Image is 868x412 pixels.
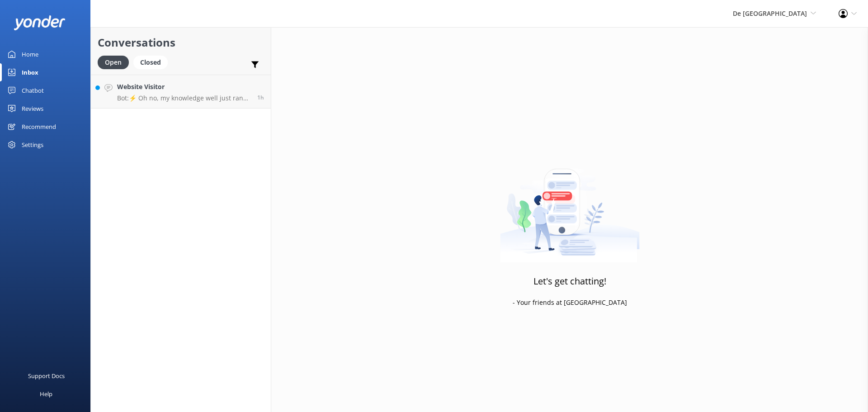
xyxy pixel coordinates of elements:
h2: Conversations [98,34,264,51]
div: Open [98,56,129,69]
div: Reviews [22,99,43,118]
div: Settings [22,136,43,154]
h3: Let's get chatting! [533,274,606,289]
div: Closed [133,56,168,69]
a: Website VisitorBot:⚡ Oh no, my knowledge well just ran dry! Could you reshuffle your question? If... [91,75,271,109]
div: Recommend [22,118,56,136]
a: Closed [133,57,172,67]
div: Support Docs [28,367,65,385]
a: Open [98,57,133,67]
div: Home [22,45,38,63]
img: yonder-white-logo.png [14,15,66,30]
div: Inbox [22,63,38,81]
span: Oct 10 2025 01:06pm (UTC -04:00) America/Caracas [257,94,264,101]
img: artwork of a man stealing a conversation from at giant smartphone [500,150,640,263]
h4: Website Visitor [117,82,250,92]
div: Help [40,385,52,403]
p: - Your friends at [GEOGRAPHIC_DATA] [513,298,627,308]
div: Chatbot [22,81,44,99]
span: De [GEOGRAPHIC_DATA] [733,9,807,18]
p: Bot: ⚡ Oh no, my knowledge well just ran dry! Could you reshuffle your question? If I still draw ... [117,94,250,102]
